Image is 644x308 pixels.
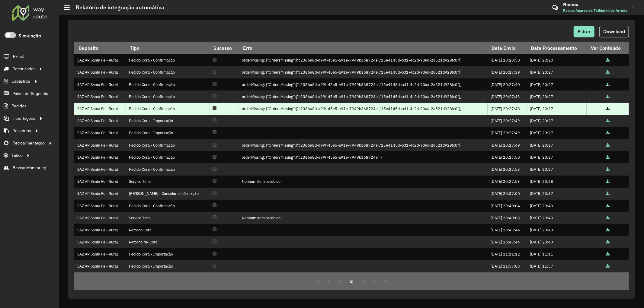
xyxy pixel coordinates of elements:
[12,90,48,97] span: Painel de Sugestão
[563,8,627,13] span: Raiany Aparecida Folhiarini de Arruda
[239,212,488,224] td: Nenhum item recebido
[606,167,610,172] a: Ver Conteúdo
[527,66,587,78] td: [DATE] 20:27
[239,66,488,78] td: orderMissing: {"OrdersMissing":["c2386a8d-a99f-45e5-a91e-7949b368724e","15e4145d-ccf1-4c2d-90aa-2...
[346,275,357,287] button: 2
[488,127,527,139] td: [DATE] 20:27:49
[527,236,587,248] td: [DATE] 20:43
[126,115,210,127] td: Pedido Cora - Importação
[578,29,591,34] span: Filtrar
[74,200,126,212] td: SAZ AR Santa Fe - Rural
[126,90,210,103] td: Pedido Cora - Confirmação
[599,26,629,37] button: Download
[488,139,527,151] td: [DATE] 20:27:49
[527,42,587,54] th: Data Processamento
[74,78,126,90] td: SAZ AR Santa Fe - Rural
[74,151,126,163] td: SAZ AR Santa Fe - Rural
[606,191,610,196] a: Ver Conteúdo
[126,188,210,200] td: [PERSON_NAME] - Cancelar confirmação
[126,200,210,212] td: Pedido Cora - Confirmação
[527,103,587,115] td: [DATE] 20:27
[74,90,126,103] td: SAZ AR Santa Fe - Rural
[239,54,488,66] td: orderMissing: {"OrdersMissing":["c2386a8d-a99f-45e5-a91e-7949b368724e","15e4145d-ccf1-4c2d-90aa-2...
[574,26,594,37] button: Filtrar
[74,103,126,115] td: SAZ AR Santa Fe - Rural
[70,4,164,11] h2: Relatório de integração automática
[74,139,126,151] td: SAZ AR Santa Fe - Rural
[606,252,610,257] a: Ver Conteúdo
[74,224,126,236] td: SAZ AR Santa Fe - Rural
[488,42,527,54] th: Data Envio
[488,212,527,224] td: [DATE] 20:40:05
[606,106,610,111] a: Ver Conteúdo
[527,188,587,200] td: [DATE] 20:37
[126,212,210,224] td: Service Time
[527,260,587,272] td: [DATE] 11:57
[74,188,126,200] td: SAZ AR Santa Fe - Rural
[527,127,587,139] td: [DATE] 20:27
[527,139,587,151] td: [DATE] 20:27
[74,212,126,224] td: SAZ AR Santa Fe - Rural
[74,42,126,54] th: Depósito
[357,275,369,287] button: 3
[527,176,587,188] td: [DATE] 20:28
[126,42,210,54] th: Tipo
[527,212,587,224] td: [DATE] 20:40
[606,264,610,269] a: Ver Conteúdo
[606,179,610,184] a: Ver Conteúdo
[606,94,610,99] a: Ver Conteúdo
[239,90,488,103] td: orderMissing: {"OrdersMissing":["c2386a8d-a99f-45e5-a91e-7949b368724e","15e4145d-ccf1-4c2d-90aa-2...
[126,248,210,260] td: Pedido Cora - Importação
[74,236,126,248] td: SAZ AR Santa Fe - Rural
[74,260,126,272] td: SAZ AR Santa Fe - Rural
[74,54,126,66] td: SAZ AR Santa Fe - Rural
[12,140,45,146] span: Retroalimentação
[488,248,527,260] td: [DATE] 11:11:12
[126,54,210,66] td: Pedido Cora - Confirmação
[13,53,24,60] span: Painel
[126,151,210,163] td: Pedido Cora - Confirmação
[239,78,488,90] td: orderMissing: {"OrdersMissing":["c2386a8d-a99f-45e5-a91e-7949b368724e","15e4145d-ccf1-4c2d-90aa-2...
[488,188,527,200] td: [DATE] 20:37:00
[587,42,629,54] th: Ver Conteúdo
[606,118,610,123] a: Ver Conteúdo
[13,165,46,171] span: Beway Monitoring
[549,1,562,14] a: Contato Rápido
[74,176,126,188] td: SAZ AR Santa Fe - Rural
[11,152,23,159] span: Tático
[606,143,610,148] a: Ver Conteúdo
[606,130,610,135] a: Ver Conteúdo
[239,139,488,151] td: orderMissing: {"OrdersMissing":["c2386a8d-a99f-45e5-a91e-7949b368724e","15e4145d-ccf1-4c2d-90aa-2...
[527,248,587,260] td: [DATE] 11:11
[323,275,335,287] button: Previous Page
[488,176,527,188] td: [DATE] 20:27:53
[126,163,210,175] td: Pedido Cora - Confirmação
[239,42,488,54] th: Erro
[126,176,210,188] td: Service Time
[18,32,41,40] label: Simulação
[380,275,392,287] button: Last Page
[126,260,210,272] td: Pedido Cora - Importação
[488,103,527,115] td: [DATE] 20:27:48
[606,70,610,75] a: Ver Conteúdo
[11,103,27,109] span: Pedidos
[527,54,587,66] td: [DATE] 20:20
[488,163,527,175] td: [DATE] 20:27:53
[527,90,587,103] td: [DATE] 20:27
[606,227,610,233] a: Ver Conteúdo
[12,66,35,72] span: Roteirizador
[488,78,527,90] td: [DATE] 20:27:40
[126,66,210,78] td: Pedido Cora - Confirmação
[488,66,527,78] td: [DATE] 20:27:39
[488,224,527,236] td: [DATE] 20:43:44
[126,127,210,139] td: Pedido Cora - Importação
[126,139,210,151] td: Pedido Cora - Confirmação
[126,224,210,236] td: Retorno Cora
[606,82,610,87] a: Ver Conteúdo
[488,236,527,248] td: [DATE] 20:43:44
[527,163,587,175] td: [DATE] 20:27
[606,240,610,245] a: Ver Conteúdo
[239,103,488,115] td: orderMissing: {"OrdersMissing":["c2386a8d-a99f-45e5-a91e-7949b368724e","15e4145d-ccf1-4c2d-90aa-2...
[527,224,587,236] td: [DATE] 20:43
[527,151,587,163] td: [DATE] 20:27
